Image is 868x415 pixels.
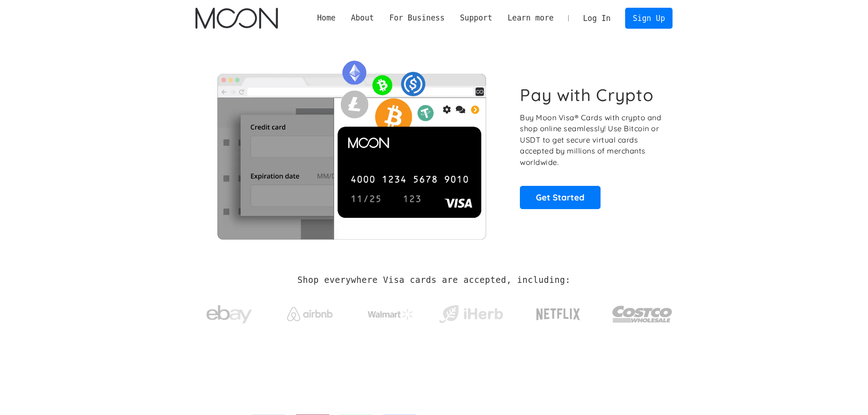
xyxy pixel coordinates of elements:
h2: Shop everywhere Visa cards are accepted, including: [298,275,570,285]
a: Netflix [518,294,599,330]
img: Airbnb [287,307,333,321]
img: iHerb [437,302,505,326]
a: Costco [612,288,673,336]
a: home [195,8,278,29]
img: Netflix [535,303,581,326]
a: iHerb [437,293,505,331]
a: Home [309,12,343,24]
a: ebay [195,291,263,333]
a: Log In [575,8,618,28]
p: Buy Moon Visa® Cards with crypto and shop online seamlessly! Use Bitcoin or USDT to get secure vi... [520,112,663,168]
a: Get Started [520,186,601,209]
a: Walmart [356,300,424,324]
h1: Pay with Crypto [520,85,654,105]
div: Support [460,12,492,24]
div: Learn more [508,12,554,24]
div: Support [452,12,500,24]
img: ebay [206,300,252,329]
div: About [351,12,374,24]
div: About [343,12,381,24]
img: Walmart [368,309,413,320]
div: Learn more [500,12,561,24]
div: For Business [389,12,444,24]
a: Sign Up [625,8,673,28]
img: Moon Cards let you spend your crypto anywhere Visa is accepted. [195,54,508,239]
a: Airbnb [276,298,344,326]
div: For Business [382,12,452,24]
img: Moon Logo [195,8,278,29]
img: Costco [612,297,673,331]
